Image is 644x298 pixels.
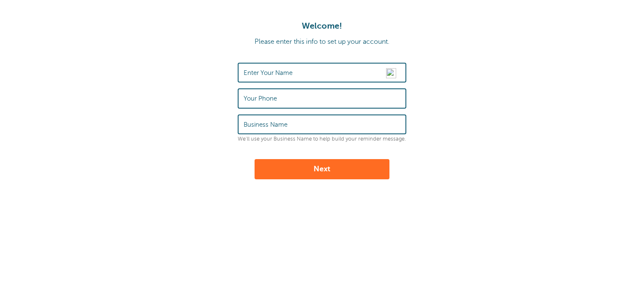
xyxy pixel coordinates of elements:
[386,68,396,78] img: npw-badge-icon-locked.svg
[244,95,277,102] label: Your Phone
[8,38,636,46] p: Please enter this info to set up your account.
[255,159,389,179] button: Next
[238,136,406,142] p: We'll use your Business Name to help build your reminder message.
[244,121,287,128] label: Business Name
[244,69,292,77] label: Enter Your Name
[8,21,636,31] h1: Welcome!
